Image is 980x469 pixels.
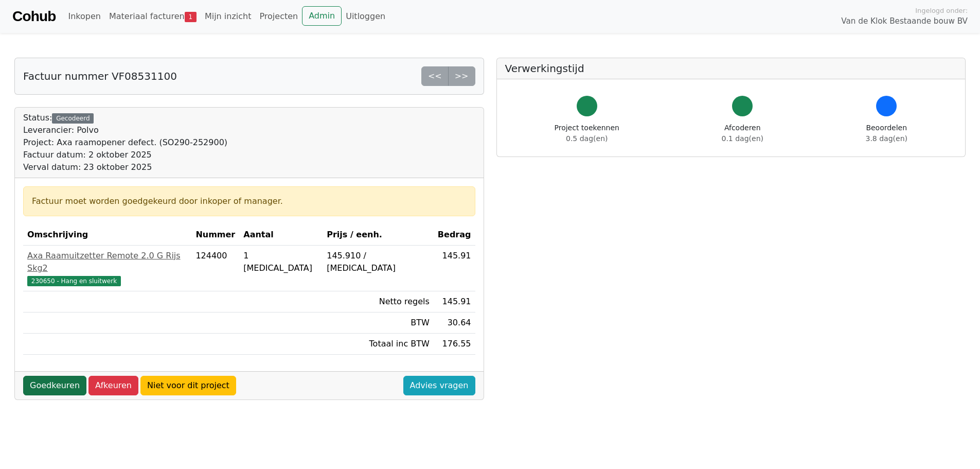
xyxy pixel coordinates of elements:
[88,376,138,395] a: Afkeuren
[23,124,227,136] div: Leverancier: Polvo
[323,224,434,246] th: Prijs / eenh.
[191,224,239,246] th: Nummer
[23,376,86,395] a: Goedkeuren
[23,136,227,149] div: Project: Axa raamopener defect. (SO290-252900)
[105,6,201,27] a: Materiaal facturen1
[505,62,957,75] h5: Verwerkingstijd
[434,224,475,246] th: Bedrag
[323,334,434,355] td: Totaal inc BTW
[32,195,467,207] div: Factuur moet worden goedgekeurd door inkoper of manager.
[23,112,227,173] div: Status:
[722,134,763,143] span: 0.1 dag(en)
[23,224,191,246] th: Omschrijving
[555,123,619,144] div: Project toekennen
[23,149,227,161] div: Factuur datum: 2 oktober 2025
[27,276,121,286] span: 230650 - Hang en sluitwerk
[722,123,763,144] div: Afcoderen
[185,12,197,22] span: 1
[191,246,239,291] td: 124400
[866,134,907,143] span: 3.8 dag(en)
[342,6,389,27] a: Uitloggen
[52,113,94,124] div: Gecodeerd
[27,250,187,274] div: Axa Raamuitzetter Remote 2.0 G Rijs Skg2
[403,376,475,395] a: Advies vragen
[23,161,227,173] div: Verval datum: 23 oktober 2025
[140,376,236,395] a: Niet voor dit project
[915,6,968,15] span: Ingelogd onder:
[866,123,907,144] div: Beoordelen
[239,224,323,246] th: Aantal
[841,15,968,27] span: Van de Klok Bestaande bouw BV
[323,312,434,334] td: BTW
[434,246,475,291] td: 145.91
[243,250,318,274] div: 1 [MEDICAL_DATA]
[327,250,430,274] div: 145.910 / [MEDICAL_DATA]
[323,291,434,312] td: Netto regels
[12,4,56,29] a: Cohub
[434,312,475,334] td: 30.64
[27,250,187,287] a: Axa Raamuitzetter Remote 2.0 G Rijs Skg2230650 - Hang en sluitwerk
[64,6,104,27] a: Inkopen
[434,334,475,355] td: 176.55
[566,134,608,143] span: 0.5 dag(en)
[23,70,177,82] h5: Factuur nummer VF08531100
[302,6,342,26] a: Admin
[201,6,256,27] a: Mijn inzicht
[255,6,302,27] a: Projecten
[434,291,475,312] td: 145.91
